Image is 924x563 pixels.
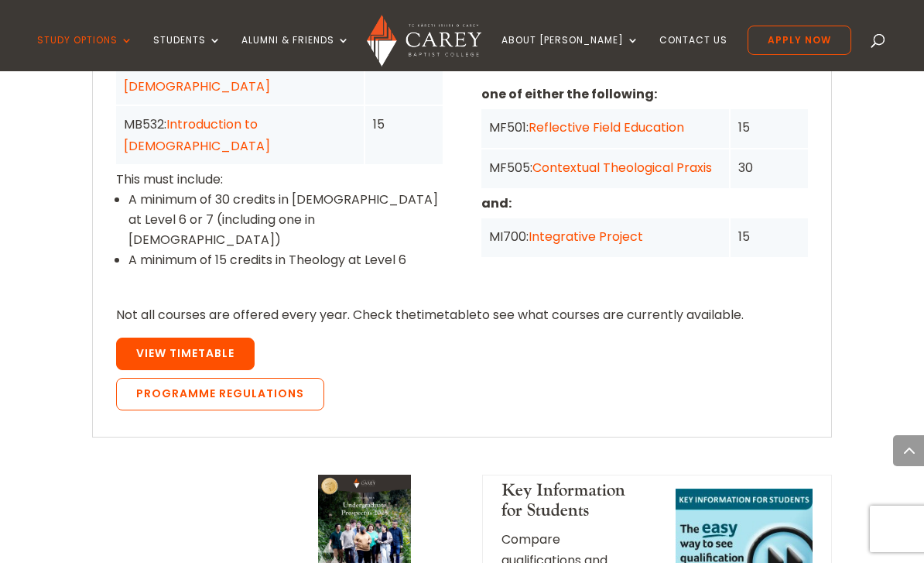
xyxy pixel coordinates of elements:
[659,35,727,71] a: Contact Us
[477,306,744,324] span: to see what courses are currently available.
[529,228,643,245] a: Integrative Project
[124,55,356,97] div: MB531:
[116,338,255,370] a: View Timetable
[136,345,234,361] span: View Timetable
[153,35,221,71] a: Students
[128,190,443,250] li: A minimum of 30 credits in [DEMOGRAPHIC_DATA] at Level 6 or 7 (including one in [DEMOGRAPHIC_DATA])
[489,226,721,247] div: MI700:
[532,159,712,177] a: Contextual Theological Praxis
[501,480,638,529] h4: Key Information for Students
[241,35,350,71] a: Alumni & Friends
[124,114,356,156] div: MB532:
[373,114,435,135] div: 15
[116,306,416,324] span: Not all courses are offered every year. Check the
[489,117,721,138] div: MF501:
[501,35,639,71] a: About [PERSON_NAME]
[529,118,684,136] a: Reflective Field Education
[481,193,808,214] p: and:
[37,35,133,71] a: Study Options
[481,84,808,105] p: one of either the following:
[116,170,223,188] span: This must include:
[738,157,800,178] div: 30
[748,26,851,55] a: Apply Now
[128,250,443,270] li: A minimum of 15 credits in Theology at Level 6
[116,378,324,410] a: Programme Regulations
[124,115,270,154] a: Introduction to [DEMOGRAPHIC_DATA]
[738,117,800,138] div: 15
[489,157,721,178] div: MF505:
[738,226,800,247] div: 15
[367,15,481,67] img: Carey Baptist College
